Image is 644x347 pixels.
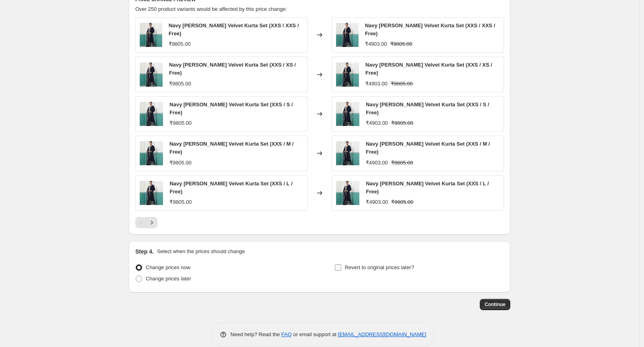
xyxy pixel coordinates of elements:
img: 1_6e167a2a-ebe4-45b5-8823-994bd8c7b370_80x.jpg [140,63,163,87]
span: ₹9805.00 [391,81,413,87]
img: 1_6e167a2a-ebe4-45b5-8823-994bd8c7b370_80x.jpg [336,141,359,165]
img: 1_6e167a2a-ebe4-45b5-8823-994bd8c7b370_80x.jpg [140,181,163,205]
span: ₹9805.00 [391,120,413,126]
img: 1_6e167a2a-ebe4-45b5-8823-994bd8c7b370_80x.jpg [336,23,359,47]
span: Need help? Read the [230,331,281,337]
span: ₹4903.00 [365,41,387,47]
span: Navy [PERSON_NAME] Velvet Kurta Set (XXS / M / Free) [366,141,490,155]
span: ₹9805.00 [169,199,192,205]
span: ₹4903.00 [366,160,388,166]
span: ₹4903.00 [366,199,388,205]
span: Navy [PERSON_NAME] Velvet Kurta Set (XXS / XXS / Free) [365,22,495,37]
span: Navy [PERSON_NAME] Velvet Kurta Set (XXS / XS / Free) [365,62,492,76]
img: 1_6e167a2a-ebe4-45b5-8823-994bd8c7b370_80x.jpg [336,181,359,205]
img: 1_6e167a2a-ebe4-45b5-8823-994bd8c7b370_80x.jpg [336,102,359,126]
span: ₹9805.00 [391,160,413,166]
span: ₹9805.00 [390,41,412,47]
span: ₹9805.00 [169,160,192,166]
a: [EMAIL_ADDRESS][DOMAIN_NAME] [338,331,426,337]
img: 1_6e167a2a-ebe4-45b5-8823-994bd8c7b370_80x.jpg [140,102,163,126]
img: 1_6e167a2a-ebe4-45b5-8823-994bd8c7b370_80x.jpg [140,23,162,47]
span: or email support at [292,331,338,337]
span: ₹9805.00 [169,41,191,47]
span: Navy [PERSON_NAME] Velvet Kurta Set (XXS / XS / Free) [169,62,296,76]
span: Navy [PERSON_NAME] Velvet Kurta Set (XXS / L / Free) [366,181,489,195]
span: Change prices now [146,264,190,270]
span: Navy [PERSON_NAME] Velvet Kurta Set (XXS / XXS / Free) [169,22,299,37]
span: Navy [PERSON_NAME] Velvet Kurta Set (XXS / M / Free) [169,141,293,155]
h2: Step 4. [135,248,154,256]
span: Revert to original prices later? [345,264,414,270]
span: Over 250 product variants would be affected by this price change: [135,6,287,12]
img: 1_6e167a2a-ebe4-45b5-8823-994bd8c7b370_80x.jpg [336,63,359,87]
nav: Pagination [135,217,157,228]
span: ₹4903.00 [365,81,387,87]
span: Navy [PERSON_NAME] Velvet Kurta Set (XXS / S / Free) [366,101,489,116]
span: ₹9805.00 [169,81,191,87]
span: ₹9805.00 [391,199,413,205]
img: 1_6e167a2a-ebe4-45b5-8823-994bd8c7b370_80x.jpg [140,141,163,165]
span: Continue [485,301,505,308]
p: Select when the prices should change [157,248,245,256]
button: Next [146,217,157,228]
a: FAQ [281,331,292,337]
span: Navy [PERSON_NAME] Velvet Kurta Set (XXS / L / Free) [169,181,292,195]
span: Navy [PERSON_NAME] Velvet Kurta Set (XXS / S / Free) [169,101,293,116]
span: ₹9805.00 [169,120,192,126]
span: Change prices later [146,276,191,282]
span: ₹4903.00 [366,120,388,126]
button: Continue [480,299,510,310]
